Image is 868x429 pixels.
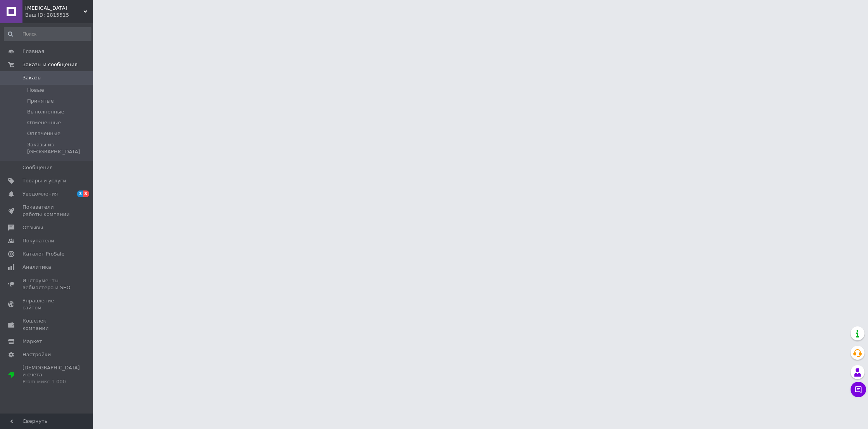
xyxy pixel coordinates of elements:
input: Поиск [4,27,91,41]
button: Чат с покупателем [851,382,866,397]
span: Показатели работы компании [22,204,72,218]
span: Покупатели [22,237,54,244]
span: Уведомления [22,190,58,197]
span: Принятые [27,98,54,105]
span: Главная [22,48,44,55]
span: 3 [83,190,89,197]
span: [DEMOGRAPHIC_DATA] и счета [22,364,80,386]
span: Маркет [22,338,42,345]
span: Инструменты вебмастера и SEO [22,277,72,291]
span: Оплаченные [27,130,60,137]
span: Кошелек компании [22,317,72,331]
span: Аналитика [22,264,51,271]
span: Сообщения [22,164,53,171]
span: Управление сайтом [22,297,72,311]
span: Отзывы [22,224,43,231]
span: Новые [27,87,44,94]
span: Отмененные [27,119,61,126]
span: Выполненные [27,108,64,115]
span: Каталог ProSale [22,251,64,257]
span: BLACK EYE [25,5,83,12]
div: Prom микс 1 000 [22,378,80,385]
span: 3 [77,190,83,197]
span: Товары и услуги [22,177,66,184]
span: Заказы [22,74,41,81]
span: Заказы и сообщения [22,61,77,68]
span: Заказы из [GEOGRAPHIC_DATA] [27,141,91,155]
div: Ваш ID: 2815515 [25,12,93,19]
span: Настройки [22,351,51,358]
